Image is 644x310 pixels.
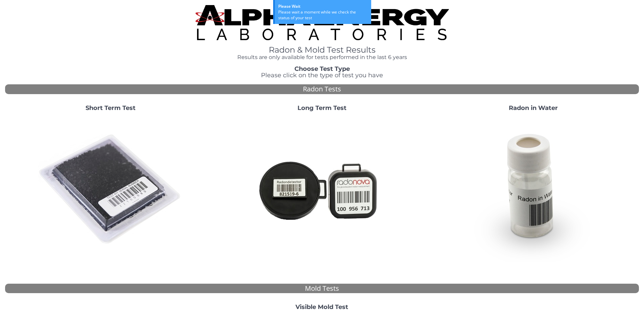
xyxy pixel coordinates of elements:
h4: Results are only available for tests performed in the last 6 years [195,54,449,60]
div: Mold Tests [5,284,639,293]
img: RadoninWater.jpg [460,117,606,262]
img: ShortTerm.jpg [38,117,183,262]
div: Please wait a moment while we check the status of your test [278,9,368,21]
strong: Long Term Test [297,104,347,112]
span: Please click on the type of test you have [261,72,383,79]
strong: Choose Test Type [294,65,350,73]
h1: Radon & Mold Test Results [195,46,449,54]
div: Please Wait [278,3,368,9]
img: TightCrop.jpg [195,5,449,40]
strong: Short Term Test [86,104,136,112]
img: Radtrak2vsRadtrak3.jpg [249,117,395,262]
strong: Radon in Water [509,104,558,112]
div: Radon Tests [5,84,639,94]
